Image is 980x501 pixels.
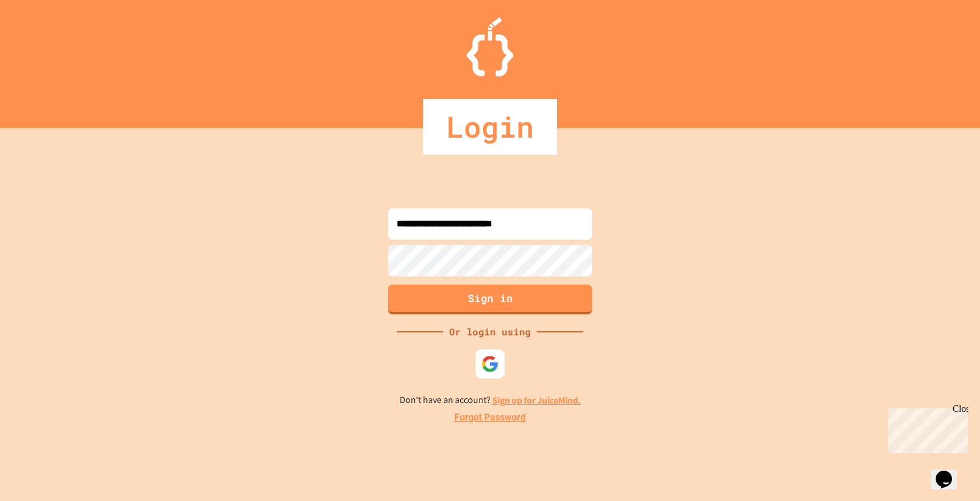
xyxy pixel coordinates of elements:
img: Logo.svg [467,17,513,76]
button: Sign in [388,285,592,314]
iframe: chat widget [931,454,968,489]
div: Chat with us now!Close [5,5,80,74]
iframe: chat widget [883,404,968,453]
div: Or login using [443,325,537,339]
a: Sign up for JuiceMind. [492,394,581,407]
img: google-icon.svg [481,355,499,373]
a: Forgot Password [454,411,526,425]
div: Login [423,99,557,155]
p: Don't have an account? [400,393,581,408]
